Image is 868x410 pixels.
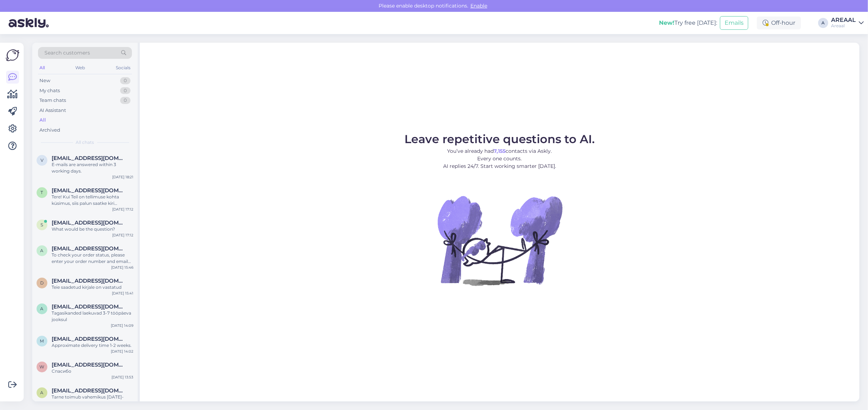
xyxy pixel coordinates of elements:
div: [DATE] 15:41 [112,291,133,296]
span: Vitaliskiba1978@gmail.com [52,155,126,161]
span: Leave repetitive questions to AI. [404,132,595,146]
span: All chats [76,139,94,146]
b: New! [659,19,674,26]
span: Enable [468,3,489,9]
span: d [40,280,44,286]
img: No Chat active [435,176,564,305]
span: andrikoolme@gmail.com [52,387,126,394]
div: Approximate delivery time 1-2 weeks. [52,342,133,349]
div: 0 [120,97,131,104]
div: Web [74,63,87,72]
a: AREAALAreaal [831,17,864,29]
div: Teie saadetud kirjale on vastatud [52,284,133,291]
span: seda.tevetoglu@gmail.com [52,220,126,226]
div: [DATE] 14:02 [111,349,133,354]
span: a [41,390,44,395]
span: daniillahk@gmail.com [52,278,126,284]
b: 7,155 [494,148,506,154]
span: a [41,306,44,311]
span: w [40,364,44,369]
div: [DATE] 14:09 [111,323,133,328]
div: Areaal [831,23,856,29]
span: M [40,338,44,344]
span: aasorgmarie@gmail.com [52,303,126,310]
div: What would be the question? [52,226,133,232]
span: a [41,248,44,253]
span: Search customers [44,49,90,57]
span: algoke@hotmail.com [52,245,126,252]
img: Askly Logo [6,48,19,62]
div: 0 [120,77,131,84]
span: wip007@mail.ru [52,362,126,368]
div: [DATE] 17:12 [112,207,133,212]
span: t [41,190,43,195]
div: Tarne toimub vahemikus [DATE]-[DATE] [52,394,133,407]
div: Socials [114,63,132,72]
div: Try free [DATE]: [659,19,717,27]
span: V [41,157,43,163]
div: E-mails are answered within 3 working days. [52,161,133,174]
span: Mupenieks92@gmail.com [52,336,126,342]
div: New [39,77,50,84]
div: To check your order status, please enter your order number and email here: - [URL][DOMAIN_NAME] -... [52,252,133,265]
span: taago.pikas@gmail.com [52,187,126,194]
div: Спасибо [52,368,133,374]
button: Emails [720,16,748,30]
div: All [39,117,46,124]
div: All [38,63,46,72]
div: Team chats [39,97,66,104]
div: [DATE] 18:21 [112,174,133,180]
div: AI Assistant [39,107,66,114]
div: Tere! Kui Teil on tellimuse kohta küsimus, siis palun saatke kiri [EMAIL_ADDRESS][DOMAIN_NAME] [52,194,133,207]
span: s [41,222,43,227]
div: Tagasikanded laekuvad 3-7 tööpäeva jooksul [52,310,133,323]
div: AREAAL [831,17,856,23]
div: [DATE] 17:12 [112,232,133,238]
div: 0 [120,87,131,94]
div: A [818,18,828,28]
div: My chats [39,87,60,94]
div: [DATE] 15:46 [111,265,133,270]
p: You’ve already had contacts via Askly. Every one counts. AI replies 24/7. Start working smarter [... [404,147,595,170]
div: [DATE] 13:53 [112,374,133,380]
div: Archived [39,127,60,134]
div: Off-hour [757,17,801,29]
